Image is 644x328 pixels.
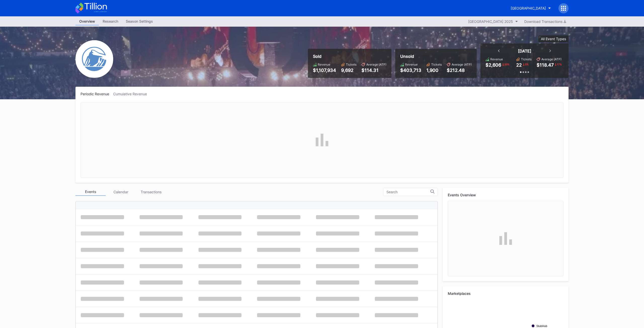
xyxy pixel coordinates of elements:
[504,62,510,66] div: 20 %
[75,40,113,78] img: Devils-Logo.png
[426,68,442,73] div: 1,900
[431,63,442,66] div: Tickets
[518,49,531,54] div: [DATE]
[521,57,532,61] div: Tickets
[448,291,563,296] div: Marketplaces
[516,62,522,68] div: 22
[447,68,472,73] div: $212.48
[122,18,157,25] div: Season Settings
[99,18,122,25] a: Research
[106,188,136,196] div: Calendar
[361,68,386,73] div: $114.31
[448,193,563,197] div: Events Overview
[75,188,106,196] div: Events
[524,19,566,24] div: Download Transactions
[341,68,356,73] div: 9,692
[99,18,122,25] div: Research
[468,19,513,24] div: [GEOGRAPHIC_DATA] 2025
[136,188,166,196] div: Transactions
[511,6,546,10] div: [GEOGRAPHIC_DATA]
[75,18,99,25] a: Overview
[313,68,336,73] div: $1,107,934
[346,63,356,66] div: Tickets
[556,62,562,66] div: 17 %
[490,57,503,61] div: Revenue
[522,18,569,25] button: Download Transactions
[538,35,569,42] button: All Event Types
[466,18,520,25] button: [GEOGRAPHIC_DATA] 2025
[486,62,501,68] div: $2,606
[366,63,386,66] div: Average (ATP)
[536,324,547,327] text: StubHub
[386,190,430,194] input: Search
[313,54,386,59] div: Sold
[122,18,157,25] a: Season Settings
[400,68,421,73] div: $403,713
[541,57,561,61] div: Average (ATP)
[400,54,472,59] div: Unsold
[80,92,113,96] div: Periodic Revenue
[452,63,472,66] div: Average (ATP)
[507,4,555,13] button: [GEOGRAPHIC_DATA]
[537,62,554,68] div: $118.47
[113,92,151,96] div: Cumulative Revenue
[541,37,566,41] div: All Event Types
[525,62,529,66] div: 5 %
[405,63,418,66] div: Revenue
[318,63,330,66] div: Revenue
